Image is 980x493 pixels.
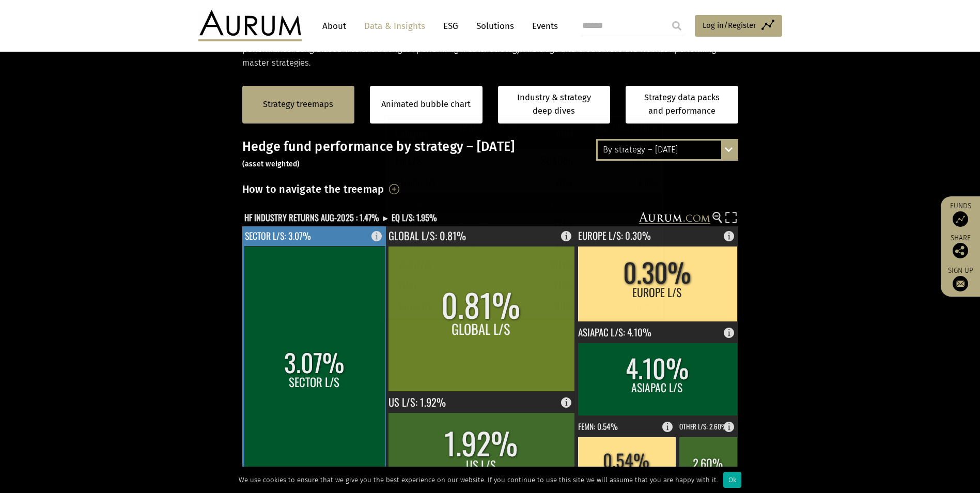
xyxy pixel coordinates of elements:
[498,86,611,124] a: Industry & strategy deep dives
[359,17,430,36] a: Data & Insights
[381,98,471,111] a: Animated bubble chart
[626,86,738,124] a: Strategy data packs and performance
[242,160,300,168] small: (asset weighted)
[946,266,975,291] a: Sign up
[527,17,558,36] a: Events
[471,17,519,36] a: Solutions
[317,17,351,36] a: About
[953,243,968,258] img: Share this post
[666,16,687,36] input: Submit
[242,139,738,170] h3: Hedge fund performance by strategy – [DATE]
[438,17,463,36] a: ESG
[953,276,968,291] img: Sign up to our newsletter
[946,235,975,258] div: Share
[953,211,968,227] img: Access Funds
[198,10,302,41] img: Aurum
[263,98,333,111] a: Strategy treemaps
[946,202,975,227] a: Funds
[242,180,384,198] h3: How to navigate the treemap
[695,15,782,37] a: Log in/Register
[703,19,756,32] span: Log in/Register
[598,141,737,159] div: By strategy – [DATE]
[723,472,741,488] div: Ok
